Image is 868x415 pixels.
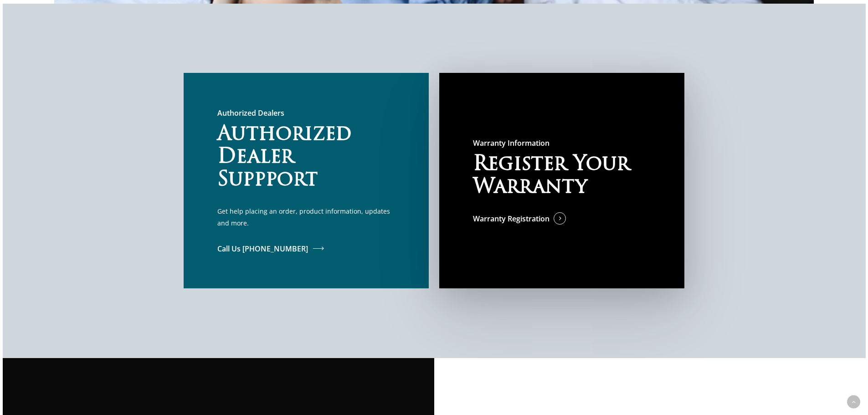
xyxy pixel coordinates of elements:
h5: Authorized Dealers [217,107,395,119]
h2: Register Your Warranty [473,154,650,199]
h2: Authorized Dealer Suppport [217,123,395,192]
span: Warranty Information [473,138,550,148]
a: Back to top [847,395,860,409]
a: Call Us [PHONE_NUMBER] [217,243,324,255]
p: Get help placing an order, product information, updates and more. [217,205,395,229]
a: Warranty Registration [473,213,566,225]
